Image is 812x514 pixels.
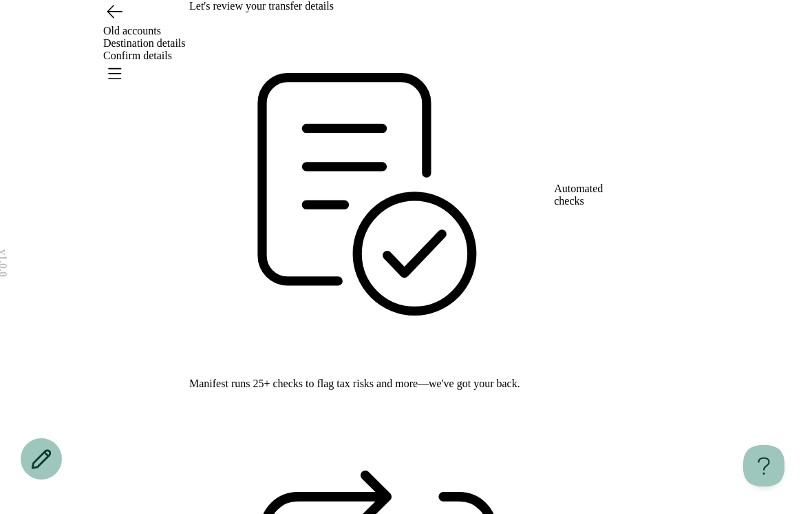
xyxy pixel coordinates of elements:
span: Destination details [103,37,186,49]
h3: Automated checks [554,183,623,207]
button: Open menu [103,62,125,84]
span: Old accounts [103,25,161,37]
p: Manifest runs 25+ checks to flag tax risks and more—we've got your back. [189,378,623,390]
span: Confirm details [103,50,172,61]
iframe: Help Scout Beacon - Open [743,445,784,486]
